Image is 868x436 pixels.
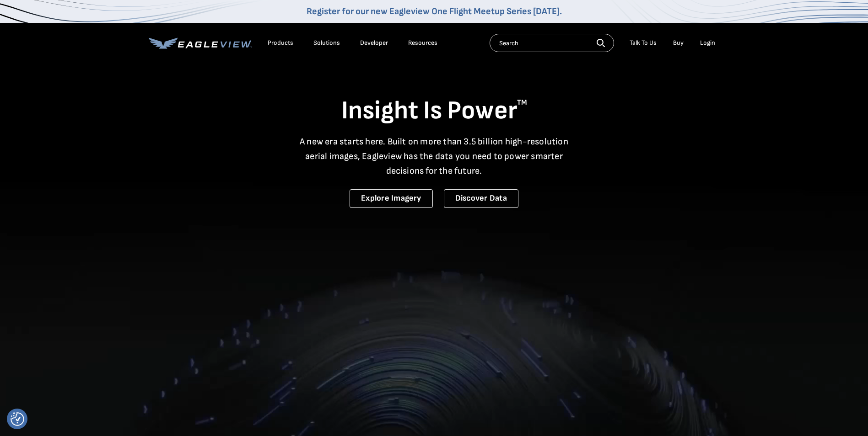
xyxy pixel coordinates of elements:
[11,412,24,426] img: Revisit consent button
[307,6,562,17] a: Register for our new Eagleview One Flight Meetup Series [DATE].
[630,39,657,47] div: Talk To Us
[490,34,614,52] input: Search
[149,95,720,127] h1: Insight Is Power
[444,189,518,208] a: Discover Data
[294,134,574,178] p: A new era starts here. Built on more than 3.5 billion high-resolution aerial images, Eagleview ha...
[360,39,388,47] a: Developer
[517,98,527,107] sup: TM
[11,412,24,426] button: Consent Preferences
[673,39,684,47] a: Buy
[268,39,293,47] div: Products
[700,39,715,47] div: Login
[408,39,437,47] div: Resources
[350,189,433,208] a: Explore Imagery
[313,39,340,47] div: Solutions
